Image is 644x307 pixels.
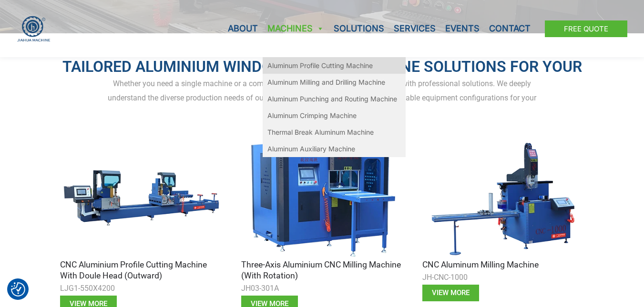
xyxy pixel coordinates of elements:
a: Aluminum Crimping Machine [263,107,406,124]
div: JH03-301A [241,281,403,296]
a: Aluminum Punching and Routing Machine [263,90,406,107]
div: Whether you need a single machine or a complete production line, we can provide you with professi... [51,77,594,119]
h3: Three-axis Aluminium CNC Milling Machine (with Rotation) [241,259,403,281]
img: aluminium window making machine 3 [422,138,584,259]
div: LJG1-550X4200 [60,281,222,296]
h3: CNC Aluminium Profile Cutting Machine with Doule Head (Outward) [60,259,222,281]
a: Free Quote [545,20,627,37]
h2: Tailored Aluminium Window Making Machine Solutions for Your [51,57,594,77]
a: Aluminum Auxiliary Machine [263,140,406,157]
a: View more [422,285,479,301]
a: Aluminum Profile Cutting Machine [263,57,406,74]
h3: CNC Aluminum Milling Machine [422,259,584,270]
button: Consent Preferences [11,282,25,297]
img: Revisit consent button [11,282,25,297]
img: aluminium window making machine 1 [60,138,222,259]
a: Aluminum Milling and Drilling Machine [263,74,406,90]
img: JH Aluminium Window & Door Processing Machines [17,16,51,42]
div: JH-CNC-1000 [422,270,584,285]
a: Thermal Break Aluminum Machine [263,124,406,140]
img: aluminium window making machine 2 [241,138,403,259]
span: View more [432,289,470,297]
